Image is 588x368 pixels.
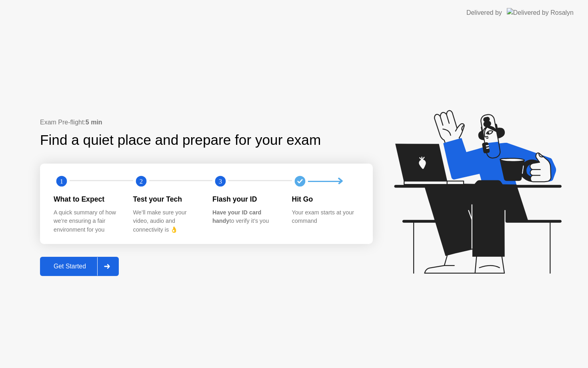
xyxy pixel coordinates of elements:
[133,194,200,204] div: Test your Tech
[40,130,322,151] div: Find a quiet place and prepare for your exam
[86,119,102,126] b: 5 min
[212,194,279,204] div: Flash your ID
[139,178,142,185] text: 2
[212,209,261,224] b: Have your ID card handy
[507,8,574,17] img: Delivered by Rosalyn
[466,8,502,18] div: Delivered by
[40,118,373,127] div: Exam Pre-flight:
[40,257,119,276] button: Get Started
[54,208,120,234] div: A quick summary of how we’re ensuring a fair environment for you
[60,178,63,185] text: 1
[292,208,359,226] div: Your exam starts at your command
[42,263,97,270] div: Get Started
[212,208,279,226] div: to verify it’s you
[133,208,200,234] div: We’ll make sure your video, audio and connectivity is 👌
[54,194,120,204] div: What to Expect
[219,178,222,185] text: 3
[292,194,359,204] div: Hit Go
